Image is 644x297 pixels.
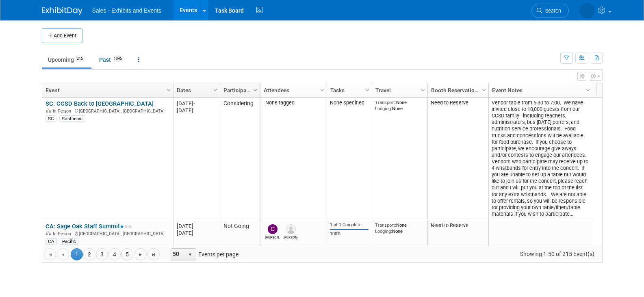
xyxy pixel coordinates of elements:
[193,100,195,106] span: -
[46,100,154,107] a: SC: CCSD Back to [GEOGRAPHIC_DATA]
[137,251,144,258] span: Go to the next page
[92,7,161,14] span: Sales - Exhibits and Events
[165,87,172,93] span: Column Settings
[160,248,247,260] span: Events per page
[44,248,56,260] a: Go to the first page
[375,100,396,105] span: Transport:
[284,234,298,239] div: Alicia Weeks
[46,223,132,230] a: CA: Sage Oak Staff Summit
[251,83,260,95] a: Column Settings
[220,98,260,220] td: Considering
[42,28,82,43] button: Add Event
[318,83,327,95] a: Column Settings
[431,83,483,97] a: Booth Reservation Status
[268,224,278,234] img: Christine Lurz
[418,83,427,95] a: Column Settings
[319,87,325,93] span: Column Settings
[57,248,69,260] a: Go to the previous page
[177,83,215,97] a: Dates
[60,251,66,258] span: Go to the previous page
[531,4,569,18] a: Search
[134,248,147,260] a: Go to the next page
[330,100,369,106] div: None specified
[252,87,258,93] span: Column Settings
[264,83,321,97] a: Attendees
[375,222,396,228] span: Transport:
[375,106,392,111] span: Lodging:
[193,223,195,229] span: -
[375,100,424,111] div: None None
[263,100,323,106] div: None tagged
[177,230,216,236] div: [DATE]
[420,87,426,93] span: Column Settings
[53,108,74,114] span: In-Person
[46,230,169,237] div: [GEOGRAPHIC_DATA], [GEOGRAPHIC_DATA]
[481,87,487,93] span: Column Settings
[492,83,587,97] a: Event Notes
[47,251,53,258] span: Go to the first page
[542,8,561,14] span: Search
[46,107,169,114] div: [GEOGRAPHIC_DATA], [GEOGRAPHIC_DATA]
[46,238,57,245] div: CA
[220,220,260,248] td: Not Going
[46,83,168,97] a: Event
[150,251,157,258] span: Go to the last page
[223,83,254,97] a: Participation
[60,238,78,245] div: Pacific
[375,222,424,234] div: None None
[96,248,108,260] a: 3
[42,52,91,67] a: Upcoming215
[147,248,160,260] a: Go to the last page
[187,251,193,258] span: select
[583,83,592,95] a: Column Settings
[211,83,220,95] a: Column Settings
[59,115,85,122] div: Southeast
[330,222,369,228] div: 1 of 1 Complete
[330,83,366,97] a: Tasks
[479,83,488,95] a: Column Settings
[171,249,185,260] span: 50
[53,231,74,236] span: In-Person
[212,87,219,93] span: Column Settings
[427,98,488,220] td: Need to Reserve
[177,100,216,107] div: [DATE]
[265,234,280,239] div: Christine Lurz
[363,83,372,95] a: Column Settings
[108,248,121,260] a: 4
[83,248,95,260] a: 2
[42,7,82,15] img: ExhibitDay
[74,56,85,62] span: 215
[71,248,83,260] span: 1
[512,248,602,260] span: Showing 1-50 of 215 Event(s)
[286,224,296,234] img: Alicia Weeks
[364,87,371,93] span: Column Settings
[46,115,56,122] div: SC
[164,83,173,95] a: Column Settings
[46,231,51,235] img: In-Person Event
[121,248,133,260] a: 5
[93,52,130,67] a: Past1045
[46,108,51,113] img: In-Person Event
[375,83,422,97] a: Travel
[177,223,216,230] div: [DATE]
[579,3,595,18] img: Juli Toles
[111,56,124,62] span: 1045
[177,107,216,114] div: [DATE]
[585,87,591,93] span: Column Settings
[427,220,488,248] td: Need to Reserve
[488,98,592,220] td: Vendor table from 5:30 to 7:00. We have invited close to 10,000 guests from our CCSD family - inc...
[330,231,369,237] div: 100%
[375,228,392,234] span: Lodging:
